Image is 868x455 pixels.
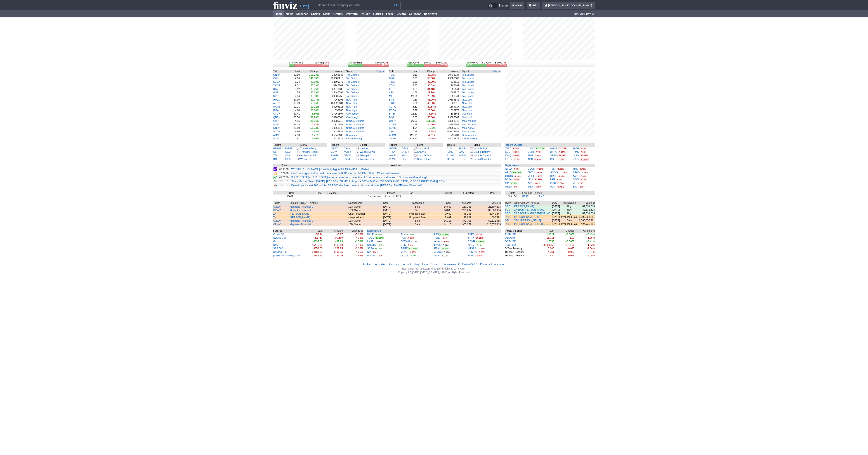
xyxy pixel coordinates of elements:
[389,262,399,266] a: Careers
[542,2,595,9] a: [PERSON_NAME][DOMAIN_NAME]
[422,10,439,17] a: Backtests
[468,254,475,257] a: KNRX
[550,150,557,153] a: DKNG
[300,147,317,150] a: TrendlineSupp.
[462,95,474,97] a: Top Losers
[459,154,466,157] a: NNDM
[346,95,359,97] a: Top Gainers
[384,61,388,64] span: 263
[447,158,455,160] a: MYFW
[273,134,281,136] a: AMCR
[495,61,506,64] div: Below
[367,229,381,232] a: Latest IPOs
[414,262,419,266] a: Blog
[273,77,279,80] a: GWH
[389,73,395,76] a: TDIC
[407,61,448,64] div: SMA50
[491,70,501,73] button: Signals interval
[346,137,362,140] a: Insider Buying
[273,91,278,94] a: WAI
[528,167,535,170] a: QCOM
[462,116,472,119] a: Oversold
[389,95,394,97] a: MFH
[573,147,579,150] a: PATH
[348,61,362,64] div: New High
[371,10,384,17] a: Futures
[273,158,280,160] a: DCRE
[462,105,472,108] a: New Low
[384,10,395,17] a: Forex
[417,147,430,150] a: Channel Up
[389,130,394,133] a: YYAI
[273,150,279,153] a: CSHI
[273,233,284,236] a: Crude Oil
[550,178,555,181] a: PFE
[505,240,516,243] a: GBP/USD
[332,10,344,17] a: Groups
[346,80,359,83] a: Top Gainers
[346,102,357,104] a: New High
[550,175,557,177] a: ORCL
[331,158,337,160] a: JANX
[407,61,419,64] div: Above
[389,116,394,119] a: BINI
[389,127,396,129] a: SOXS
[360,158,375,160] a: TriangleDesc.
[514,219,541,222] a: DELL [PERSON_NAME]
[505,244,516,246] a: BTC/USD
[467,61,472,64] span: 2770
[434,240,441,243] a: AIIA-U
[468,247,477,250] a: KRSP-U
[462,130,475,133] a: Most Active
[505,236,515,239] a: USD/JPY
[285,150,291,153] a: CGUI
[505,154,512,157] a: IONQ
[401,244,406,246] a: CBK
[417,154,433,157] a: Channel Down
[550,182,556,184] a: INTC
[462,84,474,87] a: Top Losers
[474,150,490,153] a: Double Bottom
[462,123,476,126] a: Most Volatile
[389,158,396,160] a: PLMK
[346,73,359,76] a: Top Gainers
[324,61,329,64] span: 4763
[528,154,533,157] a: SMR
[505,175,513,177] a: GOOG
[505,171,512,174] a: APLD
[459,158,465,160] a: BTRN
[273,223,281,226] a: CRWV
[273,116,281,119] a: QNRX
[331,147,338,150] a: OPTX
[289,61,293,64] span: 676
[290,209,313,211] a: Magnetar Financial L
[434,254,441,257] a: SVAC
[505,164,519,167] b: Major News
[402,150,409,153] a: OPER
[346,84,359,87] a: Top Gainers
[462,91,474,94] a: Top Losers
[344,154,351,157] a: ARCM
[273,120,279,122] a: GWH
[573,154,579,157] a: LAES
[462,77,474,80] a: Top Losers
[331,150,337,153] a: CSW
[273,80,280,83] a: SGBX
[402,158,408,160] a: PQJL
[375,61,388,64] div: New Low
[401,236,406,239] a: POM
[273,88,279,90] a: STAI
[468,233,474,236] a: PXED
[290,212,310,215] a: [PERSON_NAME]
[528,150,534,153] a: COIN
[402,147,408,150] a: CGUI
[273,95,278,97] a: NVX
[422,262,428,266] a: Help
[573,182,576,184] a: MS
[273,109,279,112] a: IZEA
[550,154,557,157] a: SERV
[462,112,472,115] a: Oversold
[273,130,281,133] a: ACON
[291,176,427,179] a: If [US_STATE] or [US_STATE] enter a recession, the entire U.S. economy would be next. So how are ...
[527,2,540,9] a: Help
